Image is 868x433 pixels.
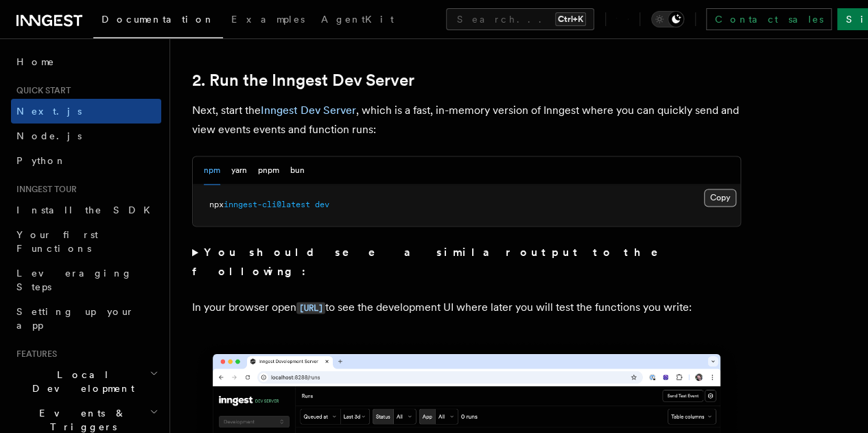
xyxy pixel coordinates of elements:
button: Search...Ctrl+K [446,8,594,30]
span: Install the SDK [16,204,159,215]
span: Your first Functions [16,229,98,254]
strong: You should see a similar output to the following: [192,246,677,278]
a: Leveraging Steps [11,261,161,299]
button: bun [290,156,305,185]
span: Node.js [16,130,82,141]
a: Examples [223,4,313,37]
span: Quick start [11,85,71,96]
button: Copy [704,189,736,207]
a: Contact sales [706,8,832,30]
a: Install the SDK [11,198,161,222]
span: npx [209,200,224,209]
span: Inngest tour [11,184,77,195]
button: pnpm [258,156,279,185]
a: Home [11,49,161,74]
summary: You should see a similar output to the following: [192,243,741,281]
span: Documentation [102,14,215,25]
a: Node.js [11,124,161,148]
a: 2. Run the Inngest Dev Server [192,71,414,90]
span: Local Development [11,368,150,395]
span: Examples [231,14,305,25]
span: Next.js [16,106,82,117]
a: Next.js [11,99,161,124]
a: Documentation [93,4,223,38]
a: [URL] [296,301,325,314]
code: [URL] [296,302,325,314]
button: npm [204,156,220,185]
span: AgentKit [321,14,394,25]
a: Setting up your app [11,299,161,338]
a: AgentKit [313,4,402,37]
span: Home [16,55,55,69]
p: Next, start the , which is a fast, in-memory version of Inngest where you can quickly send and vi... [192,101,741,139]
span: Setting up your app [16,306,134,331]
button: Toggle dark mode [651,11,684,27]
a: Inngest Dev Server [261,104,356,117]
span: Python [16,155,67,166]
a: Your first Functions [11,222,161,261]
kbd: Ctrl+K [555,12,586,26]
span: Leveraging Steps [16,268,132,292]
a: Python [11,148,161,173]
button: yarn [231,156,247,185]
button: Local Development [11,362,161,401]
span: Features [11,349,57,360]
p: In your browser open to see the development UI where later you will test the functions you write: [192,298,741,318]
span: dev [315,200,329,209]
span: inngest-cli@latest [224,200,310,209]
